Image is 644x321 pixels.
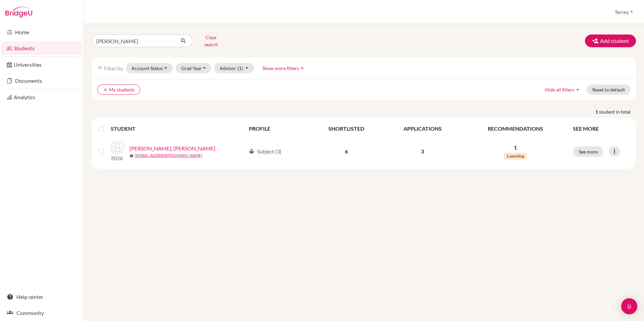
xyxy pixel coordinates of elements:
[129,144,215,152] a: [PERSON_NAME], [PERSON_NAME]
[569,121,633,137] th: SEE MORE
[92,35,175,47] input: Find student by name...
[1,306,82,320] a: Community
[1,90,82,104] a: Analytics
[539,84,587,95] button: Hide all filtersarrow_drop_up
[585,35,636,47] button: Add student
[383,121,462,137] th: APPLICATIONS
[257,63,311,73] button: Show more filtersarrow_drop_up
[599,108,636,115] span: student in total
[111,141,124,154] img: Kristen, Natalie
[574,86,581,93] i: arrow_drop_up
[1,25,82,39] a: Home
[97,65,103,71] i: filter_list
[214,63,254,73] button: Advisor(1)
[504,153,527,159] span: 1 pending
[97,84,140,95] button: clearMy students
[135,152,202,158] a: [EMAIL_ADDRESS][DOMAIN_NAME]
[383,137,462,166] td: 3
[595,108,599,115] strong: 1
[237,65,243,71] span: (1)
[462,121,569,137] th: RECOMMENDATIONS
[104,65,123,71] span: Filter by
[1,58,82,71] a: Universities
[175,63,212,73] button: Grad Year
[309,121,383,137] th: SHORTLISTED
[193,32,230,50] button: Clear search
[111,154,124,162] p: 2026
[299,65,306,71] i: arrow_drop_up
[466,143,565,151] p: 1
[245,121,309,137] th: PROFILE
[111,121,245,137] th: STUDENT
[573,146,603,157] button: See more
[262,65,299,71] span: Show more filters
[129,154,133,158] span: mail
[545,87,574,92] span: Hide all filters
[5,7,32,17] img: Bridge-U
[103,87,108,92] i: clear
[1,290,82,304] a: Help center
[1,74,82,87] a: Documents
[587,84,631,95] button: Reset to default
[249,149,254,154] span: local_library
[309,137,383,166] td: 6
[126,63,173,73] button: Account Status
[249,147,281,155] div: Subject (3)
[611,6,636,18] button: Terrey
[621,298,637,314] div: Open Intercom Messenger
[1,42,82,55] a: Students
